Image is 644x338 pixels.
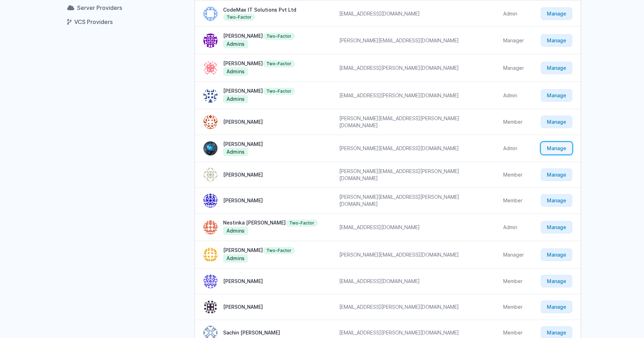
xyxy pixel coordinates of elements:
[495,135,532,162] td: Admin
[331,135,495,162] td: [PERSON_NAME][EMAIL_ADDRESS][DOMAIN_NAME]
[223,67,248,76] a: Admins
[495,294,532,320] td: Member
[541,116,572,128] a: Manage
[223,148,248,156] a: Admins
[203,141,217,155] img: Mayur Virkar
[331,54,495,82] td: [EMAIL_ADDRESS][PERSON_NAME][DOMAIN_NAME]
[495,27,532,54] td: Manager
[74,18,113,25] span: VCS Providers
[223,32,295,40] div: [PERSON_NAME]
[223,95,248,103] a: Admins
[495,241,532,269] td: Manager
[203,193,217,208] img: Samata Kandolkar
[223,254,248,263] a: Admins
[203,61,217,75] img: Rahul Raikar
[495,109,532,135] td: Member
[203,248,217,262] img: Vijendar Reddy
[331,27,495,54] td: [PERSON_NAME][EMAIL_ADDRESS][DOMAIN_NAME]
[203,300,217,314] img: Rohit Bhute
[263,247,295,254] span: Two-Factor
[331,188,495,214] td: [PERSON_NAME][EMAIL_ADDRESS][PERSON_NAME][DOMAIN_NAME]
[223,278,263,285] div: [PERSON_NAME]
[223,60,295,67] div: [PERSON_NAME]
[541,221,572,233] a: Manage
[541,168,572,181] a: Manage
[331,109,495,135] td: [PERSON_NAME][EMAIL_ADDRESS][PERSON_NAME][DOMAIN_NAME]
[223,227,248,235] a: Admins
[223,219,318,227] div: Nestinka [PERSON_NAME]
[223,118,263,125] div: [PERSON_NAME]
[223,14,255,21] span: Two-Factor
[203,274,217,288] img: Deepika Naik
[331,269,495,294] td: [EMAIL_ADDRESS][DOMAIN_NAME]
[223,197,263,204] div: [PERSON_NAME]
[495,162,532,188] td: Member
[541,62,572,74] a: Manage
[331,241,495,269] td: [PERSON_NAME][EMAIL_ADDRESS][DOMAIN_NAME]
[495,188,532,214] td: Member
[495,1,532,27] td: Admin
[331,214,495,241] td: [EMAIL_ADDRESS][DOMAIN_NAME]
[77,4,122,11] span: Server Providers
[541,7,572,20] a: Manage
[203,220,217,234] img: Nestinka Rebello
[223,141,263,148] div: [PERSON_NAME]
[286,220,318,227] span: Two-Factor
[263,33,295,40] span: Two-Factor
[203,88,217,103] img: Ajay Pareek
[263,88,295,95] span: Two-Factor
[331,294,495,320] td: [EMAIL_ADDRESS][PERSON_NAME][DOMAIN_NAME]
[223,40,248,48] a: Admins
[541,34,572,47] a: Manage
[495,269,532,294] td: Member
[203,33,217,48] img: Roney Dsilva
[63,16,186,28] a: VCS Providers
[223,6,322,21] div: CodeMax IT Solutions Pvt Ltd
[541,248,572,261] a: Manage
[203,168,217,182] img: Karen Lobo
[541,301,572,313] a: Manage
[63,1,186,14] a: Server Providers
[541,194,572,207] a: Manage
[203,115,217,129] img: Blanca Rebello
[495,54,532,82] td: Manager
[223,303,263,311] div: [PERSON_NAME]
[223,329,280,336] div: Sachin [PERSON_NAME]
[495,82,532,109] td: Admin
[263,60,295,67] span: Two-Factor
[331,82,495,109] td: [EMAIL_ADDRESS][PERSON_NAME][DOMAIN_NAME]
[223,87,295,95] div: [PERSON_NAME]
[223,247,295,254] div: [PERSON_NAME]
[541,89,572,102] a: Manage
[541,142,572,154] a: Manage
[495,214,532,241] td: Admin
[223,171,263,178] div: [PERSON_NAME]
[331,1,495,27] td: [EMAIL_ADDRESS][DOMAIN_NAME]
[541,275,572,287] a: Manage
[331,162,495,188] td: [PERSON_NAME][EMAIL_ADDRESS][PERSON_NAME][DOMAIN_NAME]
[203,7,217,21] img: CodeMax IT Solutions Pvt Ltd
